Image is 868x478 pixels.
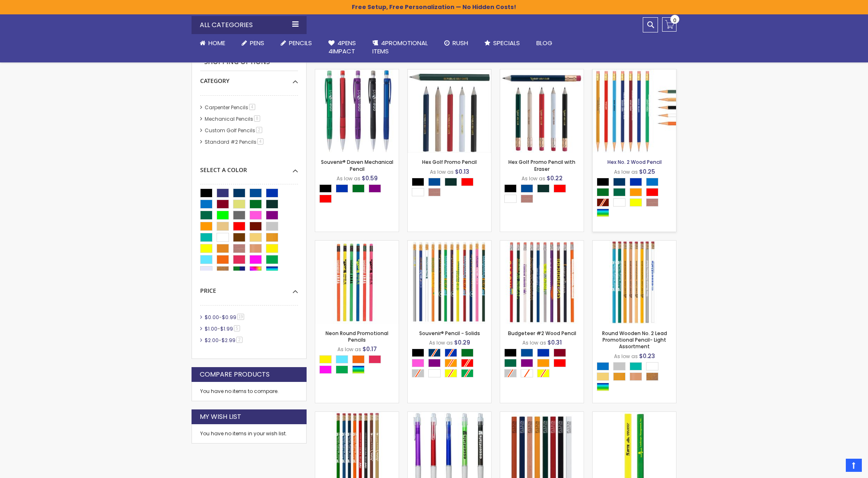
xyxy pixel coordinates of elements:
div: Select A Color [412,178,491,198]
div: Purple [521,359,533,367]
div: Black [504,184,517,193]
img: Hex No. 2 Wood Pencil [593,69,676,153]
div: Dark Blue [428,178,441,186]
div: Select A Color [504,184,584,205]
div: Red [461,178,473,186]
div: Black [319,184,332,193]
span: $2.00 [205,337,219,344]
a: Round Wooden No. 2 Lead Promotional Pencil- Light Assortment [593,240,676,247]
div: Mallard [445,178,457,186]
div: White [613,198,626,207]
a: Specials [476,34,528,52]
a: Neon Carpenter Pencil - Single Color Imprint [593,411,676,418]
a: Souvenir® Pencil - Solids [419,330,480,337]
span: 0 [673,16,676,24]
div: Neon Blue [336,355,348,363]
span: $0.99 [222,314,236,321]
div: Neon Red [369,355,381,363]
div: Orange [630,188,642,196]
a: Hex Golf Promo Pencil [422,159,477,165]
a: Souvenir® Daven Mechanical Pencil [321,159,393,172]
div: Select A Color [412,349,491,379]
span: $0.22 [547,174,563,182]
div: Dark Blue [521,349,533,357]
a: $0.00-$0.9919 [203,314,247,321]
a: 0 [662,17,676,32]
a: Mechanical Pencils8 [203,115,263,122]
div: Blue [630,178,642,186]
div: Black [412,349,424,357]
div: Natural Wood Beige [646,372,658,381]
div: White [428,369,441,377]
span: As low as [522,339,546,346]
span: As low as [614,168,638,175]
a: $1.00-$1.995 [203,325,243,332]
span: 5 [234,325,240,331]
a: Neon Round Promotional Pencils [325,330,388,343]
span: $0.31 [547,338,562,347]
a: Carpenter Pencils4 [203,104,258,111]
span: 19 [237,314,244,320]
span: As low as [430,168,454,175]
a: Hex Golf Promo Pencil with Eraser [508,159,575,172]
iframe: Reseñas de Clientes en Google [800,456,868,478]
a: $2.00-$2.992 [203,337,245,344]
span: As low as [429,339,453,346]
span: 2 [236,337,242,343]
div: Tannish [630,372,642,381]
div: Assorted [597,383,609,391]
div: Select A Color [597,362,676,393]
img: Souvenir® Pencil - Solids [408,241,491,324]
span: Pencils [289,39,312,47]
div: Assorted [597,209,609,217]
div: Red [319,195,332,203]
a: Budgeteer #2 Wood Pencil [508,330,576,337]
a: 4Pens4impact [320,34,364,61]
div: Neon Green [336,365,348,374]
a: Round Wooden No. 2 Lead Promotional Pencil- Dark Assortment [315,411,399,418]
div: Red [554,359,566,367]
div: Select A Color [504,349,584,379]
span: $0.13 [455,168,469,176]
div: Neon Orange [352,355,365,363]
div: Dark Green [613,188,626,196]
span: Specials [493,39,520,47]
div: Teal [630,362,642,370]
div: Dark Blue [521,184,533,193]
span: $2.99 [222,337,235,344]
span: 8 [254,115,260,122]
span: Home [208,39,225,47]
div: Blue Light [597,362,609,370]
strong: Compare Products [200,370,270,379]
div: Pink [412,359,424,367]
a: Rush [436,34,476,52]
div: Black [504,349,517,357]
span: 2 [256,127,262,133]
div: Blue [336,184,348,193]
a: Neon Round Promotional Pencils [315,240,399,247]
div: Burgundy [554,349,566,357]
div: Select A Color [319,355,399,376]
a: Custom Golf Pencils2 [203,127,265,134]
div: You have no items to compare. [192,382,307,401]
a: Home [192,34,233,52]
span: Blog [536,39,552,47]
span: 4PROMOTIONAL ITEMS [372,39,428,55]
div: Neon Pink [319,365,332,374]
div: Orange [537,359,549,367]
div: White [646,362,658,370]
div: Purple [369,184,381,193]
div: Category [200,71,298,85]
img: Souvenir® Daven Mechanical Pencil [315,69,399,153]
span: As low as [337,175,360,182]
span: $0.29 [454,338,470,347]
div: Blue [537,349,549,357]
a: Souvenir® Pencil - Solids [408,240,491,247]
div: Black [597,178,609,186]
span: 4 [257,138,263,145]
div: Assorted [352,365,365,374]
a: Hex No. 2 Wood Pencil [607,159,662,165]
a: Palila Promotional Mechanical Pencil [408,411,491,418]
div: Select A Color [319,184,399,205]
span: $1.99 [220,325,233,332]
